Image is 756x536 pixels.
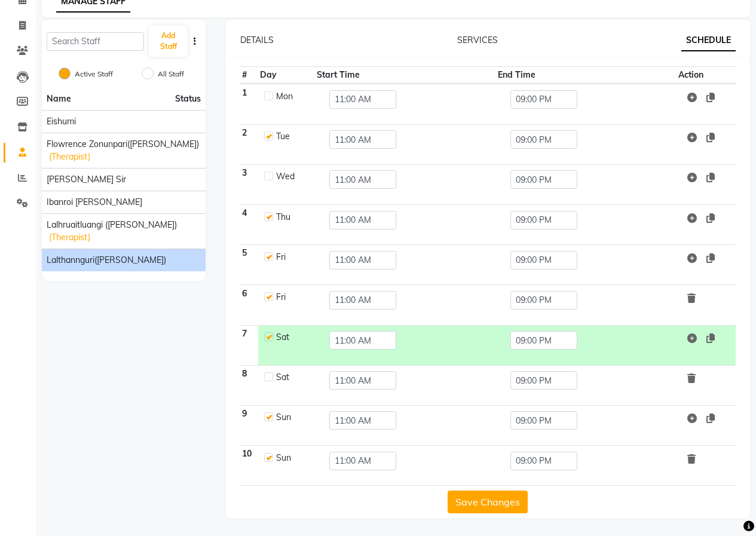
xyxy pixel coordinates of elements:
th: 7 [240,325,258,365]
span: (Therapist) [49,151,90,163]
span: Name [47,93,71,104]
input: Search Staff [47,32,144,51]
div: Sun [276,411,310,424]
a: DETAILS [240,35,274,45]
th: 5 [240,245,258,285]
button: Add Staff [149,26,187,57]
th: 1 [240,84,258,124]
div: Sun [276,452,310,464]
span: (Therapist) [49,231,90,244]
div: Fri [276,291,310,304]
div: Tue [276,130,310,143]
span: Lalhruaitluangi ([PERSON_NAME]) [47,219,177,231]
span: Ibanroi [PERSON_NAME] [47,196,142,209]
span: Status [175,93,201,105]
label: All Staff [158,69,184,79]
th: 9 [240,405,258,445]
th: 8 [240,365,258,405]
th: 4 [240,204,258,244]
th: Day [258,67,315,84]
span: Lalthannguri([PERSON_NAME]) [47,254,166,267]
span: [PERSON_NAME] Sir [47,173,126,186]
div: Fri [276,251,310,264]
button: Save Changes [448,491,528,513]
a: SCHEDULE [681,30,736,51]
th: 10 [240,446,258,486]
a: SERVICES [457,35,498,45]
div: Wed [276,170,310,183]
div: Mon [276,90,310,103]
th: # [240,67,258,84]
label: Active Staff [75,69,113,79]
th: 2 [240,124,258,164]
th: Action [677,67,736,84]
th: 6 [240,285,258,325]
div: Thu [276,211,310,223]
th: End Time [495,67,677,84]
div: Sat [276,331,310,344]
span: Flowrence Zonunpari([PERSON_NAME]) [47,138,199,151]
div: Sat [276,371,310,384]
th: Start Time [315,67,496,84]
th: 3 [240,164,258,204]
span: Eishumi [47,115,76,128]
